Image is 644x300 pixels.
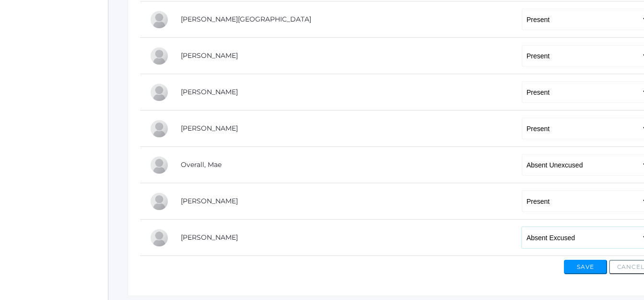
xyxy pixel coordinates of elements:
a: [PERSON_NAME] [181,51,238,60]
a: Overall, Mae [181,160,222,169]
div: Wyatt Hill [150,46,169,66]
a: [PERSON_NAME] [181,233,238,242]
a: [PERSON_NAME] [181,124,238,133]
div: Ryan Lawler [150,83,169,102]
div: Wylie Myers [150,119,169,138]
a: [PERSON_NAME] [181,88,238,96]
div: Emme Renz [150,192,169,211]
a: [PERSON_NAME] [181,197,238,205]
div: Austin Hill [150,10,169,29]
div: Mae Overall [150,156,169,175]
a: [PERSON_NAME][GEOGRAPHIC_DATA] [181,15,311,23]
button: Save [564,260,607,274]
div: Haylie Slawson [150,228,169,247]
